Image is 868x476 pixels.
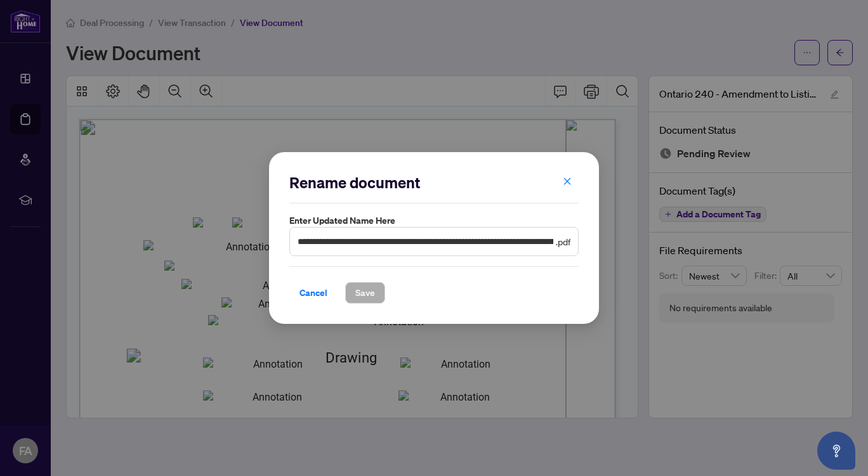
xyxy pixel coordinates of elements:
button: Cancel [289,282,338,304]
button: Open asap [817,432,855,470]
label: Enter updated name here [289,214,579,228]
span: close [563,177,572,186]
button: Save [345,282,385,304]
span: Cancel [299,283,327,303]
h2: Rename document [289,172,579,193]
span: .pdf [556,235,570,248]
